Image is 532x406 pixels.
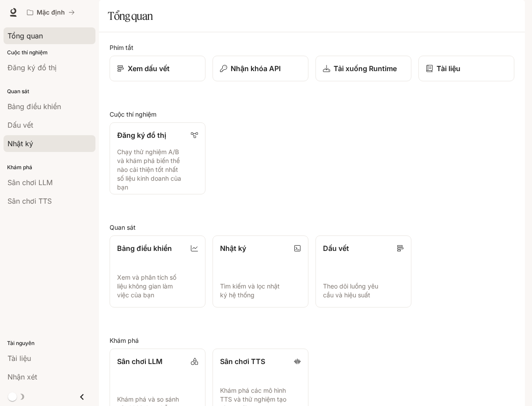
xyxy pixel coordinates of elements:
[213,56,308,81] button: Nhận khóa API
[213,235,308,307] a: Nhật kýTìm kiếm và lọc nhật ký hệ thống
[315,235,411,307] a: Dấu vếtTheo dõi luồng yêu cầu và hiệu suất
[110,56,205,81] a: Xem dấu vết
[418,56,514,81] a: Tài liệu
[37,8,65,16] font: Mặc định
[231,64,281,73] font: Nhận khóa API
[110,235,205,307] a: Bảng điều khiểnXem và phân tích số liệu không gian làm việc của bạn
[117,148,181,191] font: Chạy thử nghiệm A/B và khám phá biến thể nào cải thiện tốt nhất số liệu kinh doanh của bạn
[110,122,205,194] a: Đăng ký đồ thịChạy thử nghiệm A/B và khám phá biến thể nào cải thiện tốt nhất số liệu kinh doanh ...
[334,64,397,73] font: Tải xuống Runtime
[220,244,246,253] font: Nhật ký
[437,64,460,73] font: Tài liệu
[315,56,411,81] a: Tải xuống Runtime
[220,357,265,366] font: Sân chơi TTS
[220,282,280,299] font: Tìm kiếm và lọc nhật ký hệ thống
[128,64,170,73] font: Xem dấu vết
[108,9,153,23] font: Tổng quan
[323,282,378,299] font: Theo dõi luồng yêu cầu và hiệu suất
[110,224,136,231] font: Quan sát
[117,131,166,140] font: Đăng ký đồ thị
[23,4,79,21] button: Tất cả không gian làm việc
[110,337,139,344] font: Khám phá
[110,44,133,51] font: Phím tắt
[117,244,172,253] font: Bảng điều khiển
[110,110,156,118] font: Cuộc thí nghiệm
[117,273,176,299] font: Xem và phân tích số liệu không gian làm việc của bạn
[323,244,349,253] font: Dấu vết
[117,357,163,366] font: Sân chơi LLM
